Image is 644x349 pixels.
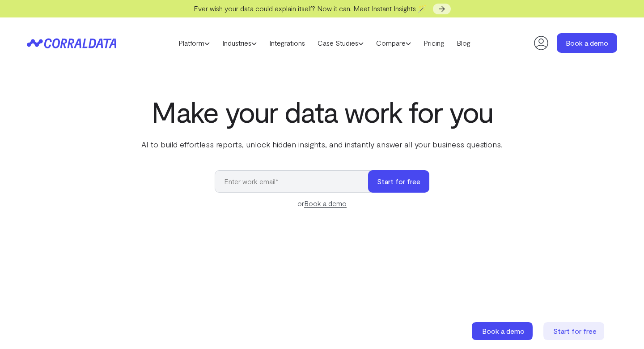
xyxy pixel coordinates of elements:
a: Platform [172,36,216,50]
div: or [215,198,429,209]
a: Book a demo [304,199,347,208]
a: Pricing [417,36,450,50]
h1: Make your data work for you [140,95,504,128]
a: Book a demo [472,322,534,340]
span: Start for free [553,327,597,335]
p: AI to build effortless reports, unlock hidden insights, and instantly answer all your business qu... [140,138,504,150]
input: Enter work email* [215,170,377,193]
span: Ever wish your data could explain itself? Now it can. Meet Instant Insights 🪄 [194,4,427,13]
a: Industries [216,36,263,50]
a: Blog [450,36,477,50]
a: Integrations [263,36,311,50]
span: Book a demo [482,327,525,335]
button: Start for free [368,170,429,193]
a: Case Studies [311,36,370,50]
a: Book a demo [557,33,617,53]
a: Compare [370,36,417,50]
a: Start for free [543,322,606,340]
